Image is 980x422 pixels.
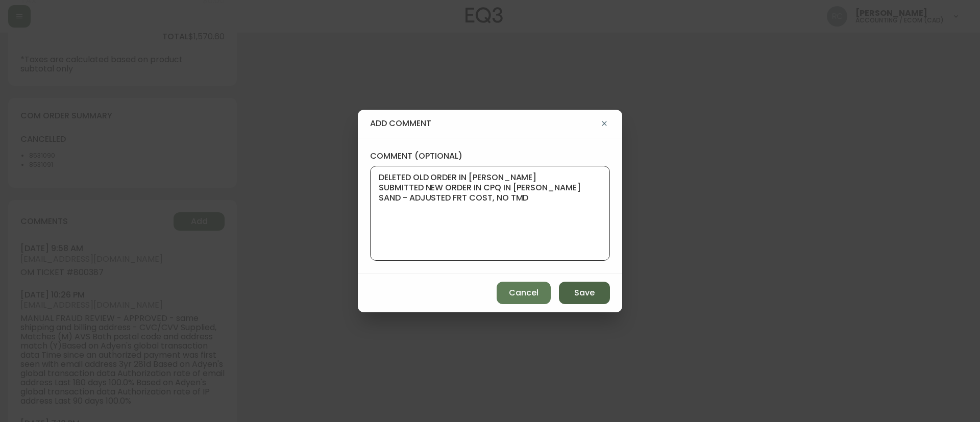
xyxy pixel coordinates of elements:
textarea: DELETED OLD ORDER IN [PERSON_NAME] SUBMITTED NEW ORDER IN CPQ IN [PERSON_NAME] SAND - ADJUSTED FR... [379,172,601,254]
span: Cancel [509,287,538,299]
label: comment (optional) [370,151,610,162]
button: Cancel [497,282,551,304]
button: Save [559,282,610,304]
h4: add comment [370,118,599,129]
span: Save [574,287,595,299]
